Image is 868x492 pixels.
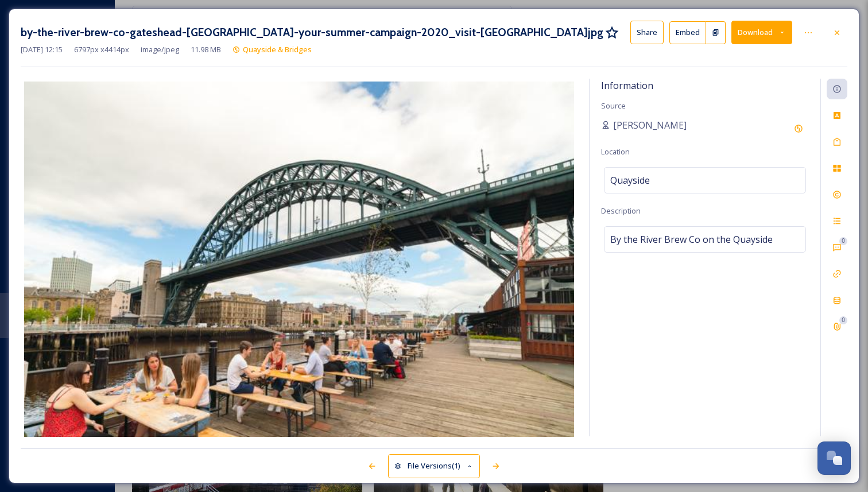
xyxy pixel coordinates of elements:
[21,82,578,439] img: 676e4d5e-9b86-4c5b-9d16-8801c47c4ed1.jpg
[601,206,641,216] span: Description
[610,233,773,246] span: By the River Brew Co on the Quayside
[601,146,630,157] span: Location
[601,100,626,111] span: Source
[191,44,221,55] span: 11.98 MB
[141,44,179,55] span: image/jpeg
[21,24,603,41] h3: by-the-river-brew-co-gateshead-[GEOGRAPHIC_DATA]-your-summer-campaign-2020_visit-[GEOGRAPHIC_DATA...
[388,454,480,478] button: File Versions(1)
[731,21,792,44] button: Download
[610,173,650,187] span: Quayside
[613,118,687,132] span: [PERSON_NAME]
[21,44,63,55] span: [DATE] 12:15
[74,44,129,55] span: 6797 px x 4414 px
[839,316,847,324] div: 0
[817,441,851,475] button: Open Chat
[630,21,664,44] button: Share
[839,237,847,245] div: 0
[601,79,653,92] span: Information
[669,21,706,44] button: Embed
[243,44,312,55] span: Quayside & Bridges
